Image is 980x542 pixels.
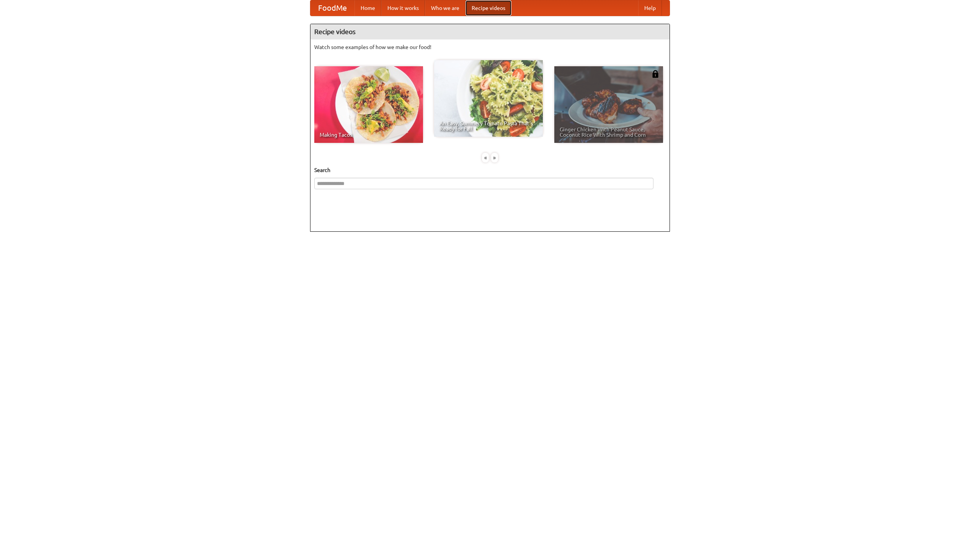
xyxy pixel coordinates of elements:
a: Recipe videos [465,0,511,16]
a: How it works [381,0,425,16]
a: Help [638,0,662,16]
div: « [482,153,489,162]
a: Home [354,0,381,16]
p: Watch some examples of how we make our food! [314,43,666,51]
a: FoodMe [310,0,354,16]
h5: Search [314,166,666,174]
h4: Recipe videos [310,24,670,39]
a: Making Tacos [314,66,423,143]
a: An Easy, Summery Tomato Pasta That's Ready for Fall [434,60,543,137]
img: 483408.png [652,70,659,78]
span: An Easy, Summery Tomato Pasta That's Ready for Fall [439,121,537,131]
div: » [491,153,498,162]
span: Making Tacos [320,132,418,138]
a: Who we are [425,0,465,16]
